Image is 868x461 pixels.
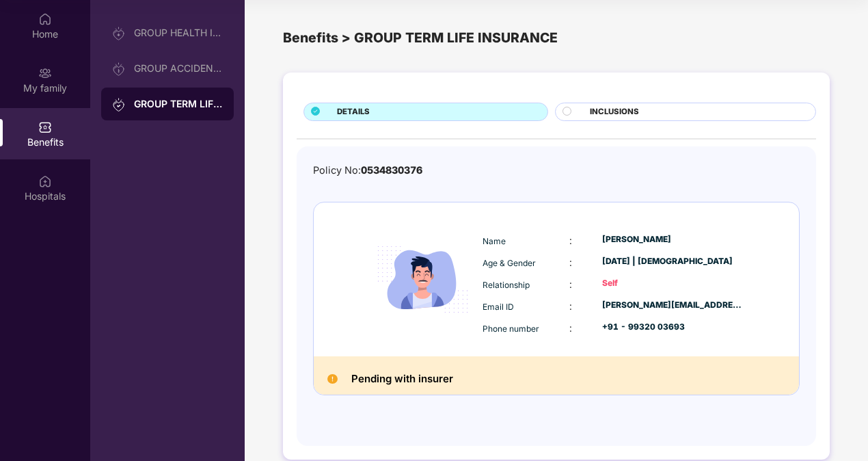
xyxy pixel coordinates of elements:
span: Relationship [483,280,530,290]
span: Email ID [483,302,514,312]
div: Self [602,277,743,290]
img: svg+xml;base64,PHN2ZyB3aWR0aD0iMjAiIGhlaWdodD0iMjAiIHZpZXdCb3g9IjAgMCAyMCAyMCIgZmlsbD0ibm9uZSIgeG... [112,98,126,111]
span: : [569,278,572,290]
span: Name [483,236,506,246]
img: svg+xml;base64,PHN2ZyB3aWR0aD0iMjAiIGhlaWdodD0iMjAiIHZpZXdCb3g9IjAgMCAyMCAyMCIgZmlsbD0ibm9uZSIgeG... [112,62,126,76]
div: GROUP TERM LIFE INSURANCE [134,97,223,111]
img: svg+xml;base64,PHN2ZyB3aWR0aD0iMjAiIGhlaWdodD0iMjAiIHZpZXdCb3g9IjAgMCAyMCAyMCIgZmlsbD0ibm9uZSIgeG... [112,27,126,40]
img: icon [366,223,479,336]
span: 0534830376 [361,164,422,176]
span: Age & Gender [483,258,536,268]
div: [DATE] | [DEMOGRAPHIC_DATA] [602,255,743,268]
img: svg+xml;base64,PHN2ZyB3aWR0aD0iMjAiIGhlaWdodD0iMjAiIHZpZXdCb3g9IjAgMCAyMCAyMCIgZmlsbD0ibm9uZSIgeG... [38,66,52,80]
span: : [569,256,572,268]
div: +91 - 99320 03693 [602,321,743,334]
span: : [569,235,572,246]
div: GROUP ACCIDENTAL INSURANCE [134,63,223,74]
span: Phone number [483,324,539,334]
span: : [569,300,572,312]
span: : [569,322,572,334]
div: Policy No: [313,163,422,179]
div: Benefits > GROUP TERM LIFE INSURANCE [283,27,830,49]
img: svg+xml;base64,PHN2ZyBpZD0iQmVuZWZpdHMiIHhtbG5zPSJodHRwOi8vd3d3LnczLm9yZy8yMDAwL3N2ZyIgd2lkdGg9Ij... [38,120,52,134]
img: Pending [327,374,338,384]
span: DETAILS [337,106,370,118]
div: [PERSON_NAME] [602,233,743,246]
div: [PERSON_NAME][EMAIL_ADDRESS][DOMAIN_NAME] [602,299,743,312]
img: svg+xml;base64,PHN2ZyBpZD0iSG9zcGl0YWxzIiB4bWxucz0iaHR0cDovL3d3dy53My5vcmcvMjAwMC9zdmciIHdpZHRoPS... [38,174,52,188]
img: svg+xml;base64,PHN2ZyBpZD0iSG9tZSIgeG1sbnM9Imh0dHA6Ly93d3cudzMub3JnLzIwMDAvc3ZnIiB3aWR0aD0iMjAiIG... [38,12,52,26]
h2: Pending with insurer [351,370,453,388]
div: GROUP HEALTH INSURANCE [134,27,223,38]
span: INCLUSIONS [590,106,639,118]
